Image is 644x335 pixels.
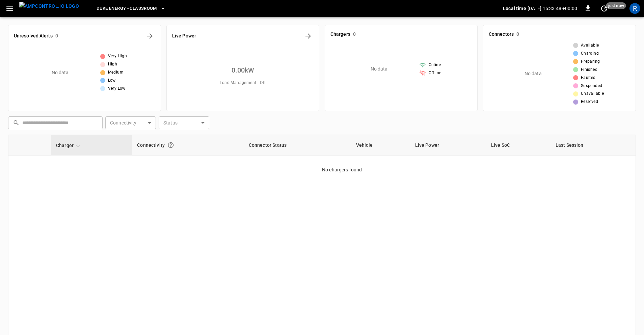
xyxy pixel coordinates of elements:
span: just now [606,2,626,9]
h6: 0 [516,31,519,38]
th: Live Power [410,135,486,156]
h6: 0 [55,32,58,40]
p: No chargers found [322,156,636,173]
h6: Live Power [172,32,196,40]
span: Offline [429,70,441,77]
h6: 0.00 kW [232,65,254,76]
p: No data [371,65,388,73]
span: Low [108,77,116,84]
span: Suspended [581,83,602,89]
th: Vehicle [351,135,410,156]
span: Medium [108,69,124,76]
span: Reserved [581,99,598,105]
p: Local time [503,5,526,12]
button: Duke Energy - Classroom [94,2,168,15]
span: Preparing [581,58,600,65]
button: Connection between the charger and our software. [165,139,177,151]
span: Duke Energy - Classroom [97,5,157,12]
span: Charging [581,50,599,57]
button: set refresh interval [599,3,610,14]
span: Faulted [581,75,596,81]
h6: Chargers [330,31,350,38]
h6: 0 [353,31,356,38]
h6: Unresolved Alerts [14,32,53,40]
img: ampcontrol.io logo [19,2,79,10]
span: Online [429,62,441,68]
h6: Connectors [489,31,514,38]
span: High [108,61,117,68]
button: All Alerts [144,31,155,41]
span: Unavailable [581,90,604,97]
div: Connectivity [137,139,239,151]
span: Finished [581,66,597,73]
span: Very Low [108,85,126,92]
p: No data [525,70,542,77]
button: Energy Overview [303,31,314,41]
span: Charger [56,141,82,149]
p: [DATE] 15:33:48 +00:00 [528,5,577,12]
th: Live SoC [486,135,551,156]
span: Load Management = Off [220,80,266,86]
span: Available [581,42,599,49]
th: Connector Status [244,135,351,156]
div: profile-icon [629,3,640,14]
span: Very High [108,53,127,60]
p: No data [52,69,69,76]
th: Last Session [551,135,636,156]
